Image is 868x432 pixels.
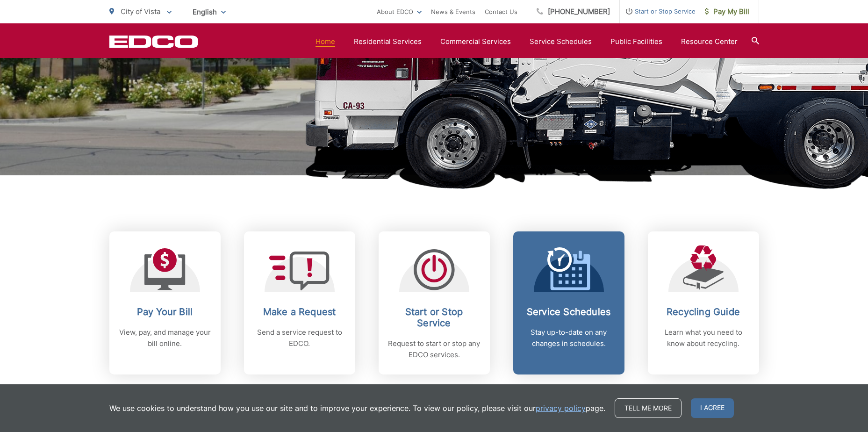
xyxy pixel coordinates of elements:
a: Public Facilities [610,36,662,47]
p: Learn what you need to know about recycling. [657,327,750,349]
p: We use cookies to understand how you use our site and to improve your experience. To view our pol... [109,403,605,414]
a: About EDCO [377,6,422,17]
a: Tell me more [615,398,681,418]
a: Commercial Services [440,36,511,47]
p: Request to start or stop any EDCO services. [388,338,481,360]
a: Contact Us [485,6,517,17]
h2: Make a Request [253,306,346,317]
p: Stay up-to-date on any changes in schedules. [523,327,615,349]
h2: Start or Stop Service [388,306,481,329]
span: Pay My Bill [705,6,749,17]
a: EDCD logo. Return to the homepage. [109,35,198,48]
a: Recycling Guide Learn what you need to know about recycling. [648,231,759,374]
span: I agree [691,398,734,418]
span: City of Vista [121,7,160,16]
a: Resource Center [681,36,738,47]
a: Service Schedules [530,36,592,47]
h2: Service Schedules [523,306,615,317]
span: English [186,4,233,20]
a: Make a Request Send a service request to EDCO. [244,231,355,374]
a: Residential Services [354,36,422,47]
a: Home [316,36,335,47]
a: privacy policy [536,403,586,414]
a: Service Schedules Stay up-to-date on any changes in schedules. [513,231,624,374]
a: News & Events [431,6,475,17]
h2: Recycling Guide [657,306,750,317]
p: Send a service request to EDCO. [253,327,346,349]
h2: Pay Your Bill [119,306,211,317]
p: View, pay, and manage your bill online. [119,327,211,349]
a: Pay Your Bill View, pay, and manage your bill online. [109,231,221,374]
